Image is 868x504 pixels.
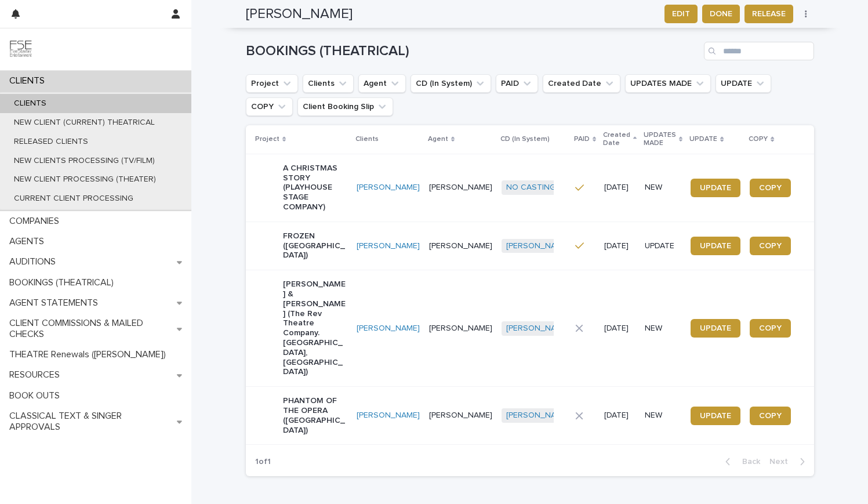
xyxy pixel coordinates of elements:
p: NEW CLIENTS PROCESSING (TV/FILM) [5,156,164,166]
p: [PERSON_NAME] [429,324,492,333]
p: THEATRE Renewals ([PERSON_NAME]) [5,349,175,360]
button: UPDATE [716,74,771,93]
tr: A CHRISTMAS STORY (PLAYHOUSE STAGE COMPANY)[PERSON_NAME] [PERSON_NAME]NO CASTING DIRECTOR (See Be... [246,154,819,222]
tr: [PERSON_NAME] & [PERSON_NAME] (The Rev Theatre Company. [GEOGRAPHIC_DATA], [GEOGRAPHIC_DATA])[PER... [246,270,819,387]
p: AGENTS [5,236,53,247]
p: CLIENT COMMISSIONS & MAILED CHECKS [5,318,177,340]
p: UPDATE [645,241,681,251]
p: RESOURCES [5,369,69,380]
p: NEW [645,324,681,333]
p: BOOKINGS (THEATRICAL) [5,277,123,288]
p: NEW CLIENT (CURRENT) THEATRICAL [5,118,164,128]
input: Search [704,42,814,60]
a: [PERSON_NAME] [357,324,420,333]
p: CLIENTS [5,75,54,86]
p: BOOK OUTS [5,390,69,401]
button: Client Booking Slip [297,97,393,116]
p: [PERSON_NAME] & [PERSON_NAME] (The Rev Theatre Company. [GEOGRAPHIC_DATA], [GEOGRAPHIC_DATA]) [283,280,347,377]
p: [PERSON_NAME] [429,241,492,251]
button: Clients [303,74,354,93]
p: RELEASED CLIENTS [5,137,97,147]
a: COPY [750,179,791,197]
p: COPY [749,133,768,146]
p: AUDITIONS [5,256,65,267]
a: [PERSON_NAME] [506,241,569,251]
p: [PERSON_NAME] [429,411,492,420]
button: DONE [702,5,740,23]
tr: PHANTOM OF THE OPERA ([GEOGRAPHIC_DATA])[PERSON_NAME] [PERSON_NAME][PERSON_NAME] [DATE]NEWUPDATECOPY [246,387,819,445]
p: A CHRISTMAS STORY (PLAYHOUSE STAGE COMPANY) [283,164,347,212]
p: [DATE] [604,411,635,420]
a: [PERSON_NAME] [357,241,420,251]
p: [DATE] [604,183,635,193]
p: COMPANIES [5,216,68,227]
a: [PERSON_NAME] [357,183,420,193]
p: PHANTOM OF THE OPERA ([GEOGRAPHIC_DATA]) [283,396,347,435]
button: Agent [358,74,406,93]
a: [PERSON_NAME] [506,411,569,420]
a: COPY [750,407,791,425]
button: RELEASE [744,5,793,23]
button: Created Date [543,74,620,93]
p: CD (In System) [500,133,550,146]
button: Project [246,74,298,93]
p: [PERSON_NAME] [429,183,492,193]
p: CURRENT CLIENT PROCESSING [5,194,143,204]
a: UPDATE [691,319,740,338]
a: [PERSON_NAME] [357,411,420,420]
p: CLIENTS [5,99,56,108]
span: COPY [759,242,782,250]
img: 9JgRvJ3ETPGCJDhvPVA5 [9,38,32,61]
button: UPDATES MADE [625,74,711,93]
p: UPDATE [689,133,717,146]
tr: FROZEN ([GEOGRAPHIC_DATA])[PERSON_NAME] [PERSON_NAME][PERSON_NAME] [DATE]UPDATEUPDATECOPY [246,222,819,270]
p: Clients [355,133,379,146]
a: [PERSON_NAME] [506,324,569,333]
span: Next [769,458,795,466]
span: Back [735,458,760,466]
span: COPY [759,412,782,420]
button: COPY [246,97,293,116]
span: UPDATE [700,412,731,420]
h1: BOOKINGS (THEATRICAL) [246,43,699,60]
button: EDIT [664,5,698,23]
p: UPDATES MADE [644,129,676,150]
span: RELEASE [752,8,786,20]
span: UPDATE [700,242,731,250]
button: PAID [496,74,538,93]
p: PAID [574,133,590,146]
button: CD (In System) [411,74,491,93]
a: UPDATE [691,179,740,197]
p: 1 of 1 [246,448,280,476]
a: UPDATE [691,237,740,255]
h2: [PERSON_NAME] [246,6,353,23]
p: Agent [428,133,448,146]
p: AGENT STATEMENTS [5,298,107,309]
span: COPY [759,184,782,192]
button: Next [765,456,814,467]
button: Back [716,456,765,467]
span: UPDATE [700,184,731,192]
span: UPDATE [700,324,731,332]
a: COPY [750,237,791,255]
p: NEW CLIENT PROCESSING (THEATER) [5,175,165,184]
p: Project [255,133,279,146]
p: NEW [645,183,681,193]
p: CLASSICAL TEXT & SINGER APPROVALS [5,411,177,433]
a: UPDATE [691,407,740,425]
p: [DATE] [604,241,635,251]
p: [DATE] [604,324,635,333]
span: EDIT [672,8,690,20]
p: NEW [645,411,681,420]
a: COPY [750,319,791,338]
span: COPY [759,324,782,332]
span: DONE [710,8,732,20]
p: Created Date [603,129,630,150]
p: FROZEN ([GEOGRAPHIC_DATA]) [283,231,347,260]
a: NO CASTING DIRECTOR (See Below) [506,183,646,193]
